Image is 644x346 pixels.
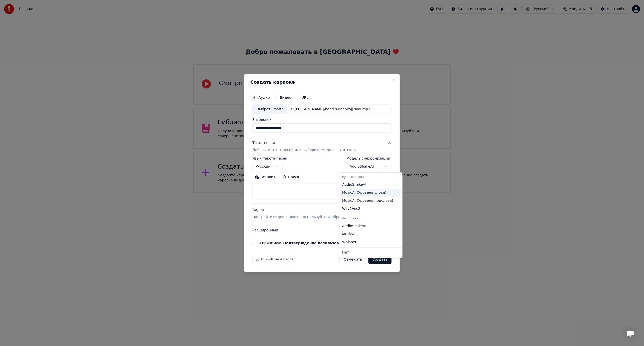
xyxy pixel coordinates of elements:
div: Ручные слова [340,174,401,181]
span: Нет [342,250,349,255]
span: MusicAI ( Уровень слова ) [342,190,386,195]
span: Whisper [342,240,356,245]
span: AudioShakeAI [342,224,366,229]
div: Автослова [340,215,401,222]
span: MusicAI ( Уровень подслова ) [342,198,393,203]
span: AudioShakeAI [342,182,366,187]
span: Wav2Vec2 [342,206,360,211]
span: MusicAI [342,232,356,237]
